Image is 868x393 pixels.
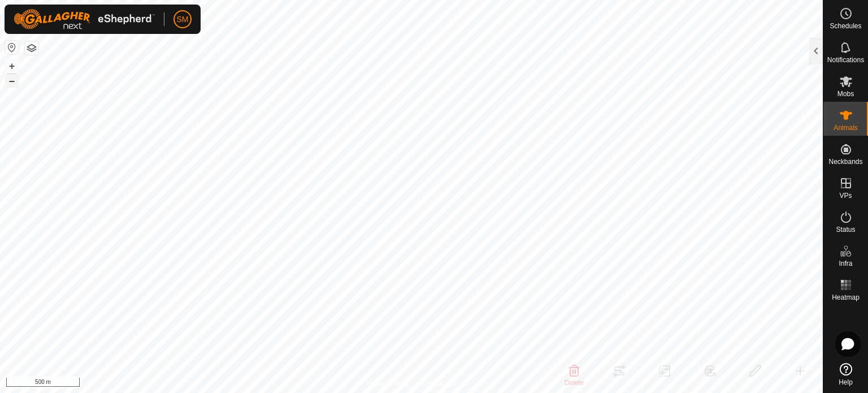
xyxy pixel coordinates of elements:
span: Help [839,379,853,386]
button: Reset Map [5,41,19,54]
span: VPs [839,192,852,199]
span: Mobs [837,90,854,97]
button: – [5,74,19,88]
span: Heatmap [832,294,860,301]
button: Map Layers [25,41,38,55]
span: SM [177,14,189,25]
span: Neckbands [828,158,862,165]
span: Status [836,226,855,233]
img: Gallagher Logo [14,9,155,29]
span: Schedules [830,23,861,29]
span: Infra [839,260,852,267]
span: Notifications [827,57,864,63]
a: Contact Us [423,378,456,388]
a: Help [823,359,868,390]
button: + [5,59,19,73]
span: Animals [834,124,858,131]
a: Privacy Policy [367,378,409,388]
